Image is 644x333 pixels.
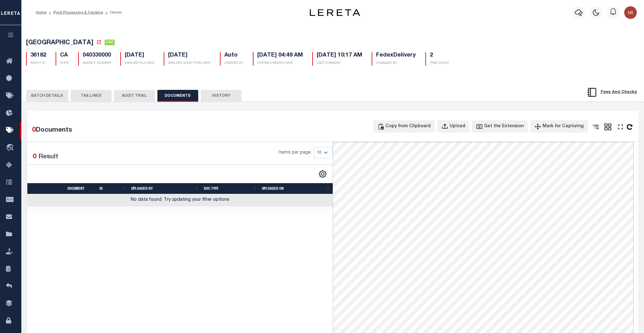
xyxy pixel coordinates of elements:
[257,61,303,66] p: SYSTEM CREATED DATE
[472,120,528,133] button: Get the Extension
[32,127,36,134] span: 0
[97,183,129,194] th: ID: activate to sort column ascending
[38,152,58,162] label: Result
[168,52,210,59] h5: [DATE]
[105,40,115,45] span: CAC
[157,90,198,102] button: DOCUMENTS
[71,90,112,102] button: TAX LINES
[624,6,637,19] img: svg+xml;base64,PHN2ZyB4bWxucz0iaHR0cDovL3d3dy53My5vcmcvMjAwMC9zdmciIHBvaW50ZXItZXZlbnRzPSJub25lIi...
[125,61,154,66] p: EARLIEST ELD DATE
[6,144,16,152] i: travel_explore
[30,61,46,66] p: BATCH ID
[30,52,46,59] h5: 36182
[52,183,97,194] th: Document
[36,11,46,14] a: Home
[437,120,469,133] button: Upload
[224,52,243,59] h5: Auto
[259,183,333,194] th: UPLOADED ON: activate to sort column ascending
[317,61,362,66] p: LAST CHANGED
[450,123,465,130] div: Upload
[430,61,449,66] p: ITEM COUNT
[530,120,588,133] button: Mark for Capturing
[201,183,259,194] th: DOC TYPE: activate to sort column ascending
[105,40,115,46] a: CAC
[53,11,103,14] a: Pymt Processing & Tracking
[224,61,243,66] p: CREATED BY
[83,52,111,59] h5: 040330000
[373,120,435,133] button: Copy from Clipboard
[32,125,72,135] div: Documents
[60,52,69,59] h5: CA
[430,52,449,59] h5: 2
[310,9,360,16] img: logo-dark.svg
[83,61,111,66] p: AGENCY NUMBER
[543,123,584,130] div: Mark for Capturing
[27,194,333,206] td: No data found. Try updating your filter options
[376,61,416,66] p: CHANGED BY
[279,150,311,156] span: Items per page
[114,90,155,102] button: AUDIT TRAIL
[125,52,154,59] h5: [DATE]
[201,90,242,102] button: HISTORY
[257,52,303,59] h5: [DATE] 04:49 AM
[103,10,122,15] li: Details
[26,40,93,46] span: [GEOGRAPHIC_DATA]
[129,183,201,194] th: UPLOADED BY: activate to sort column ascending
[26,90,68,102] button: BATCH DETAILS
[60,61,69,66] p: STATE
[168,61,210,66] p: EARLIEST GOOD THRU DATE
[484,123,524,130] div: Get the Extension
[385,123,431,130] div: Copy from Clipboard
[317,52,362,59] h5: [DATE] 10:17 AM
[376,52,416,59] h5: FedexDelivery
[33,154,36,160] span: 0
[584,86,640,99] button: Fees And Checks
